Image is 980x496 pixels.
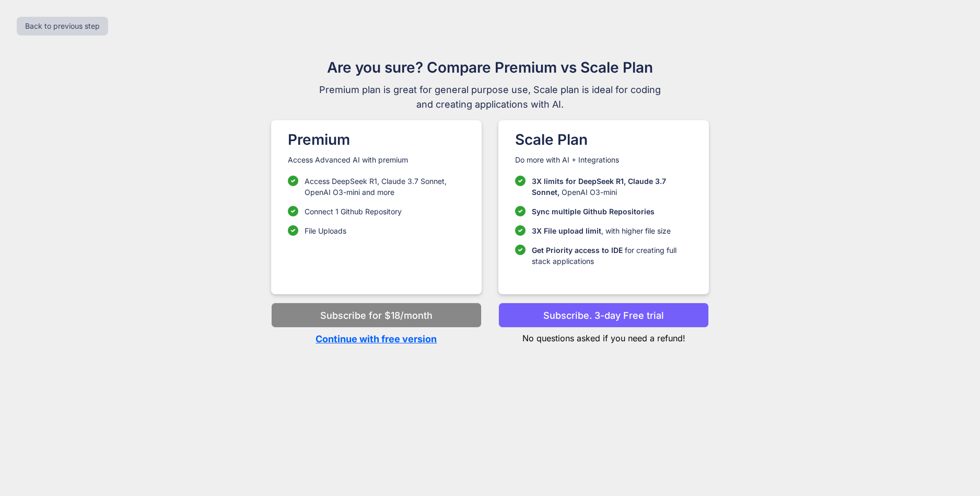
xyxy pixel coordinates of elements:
[288,225,298,236] img: checklist
[17,17,108,36] button: Back to previous step
[532,176,692,198] p: OpenAI O3-mini
[314,83,666,112] span: Premium plan is great for general purpose use, Scale plan is ideal for coding and creating applic...
[288,176,298,186] img: checklist
[515,225,526,236] img: checklist
[532,226,601,235] span: 3X File upload limit
[498,303,709,328] button: Subscribe. 3-day Free trial
[543,308,664,322] p: Subscribe. 3-day Free trial
[305,176,465,198] p: Access DeepSeek R1, Claude 3.7 Sonnet, OpenAI O3-mini and more
[271,332,482,346] p: Continue with free version
[532,246,623,255] span: Get Priority access to IDE
[515,129,692,151] h1: Scale Plan
[271,303,482,328] button: Subscribe for $18/month
[515,245,526,255] img: checklist
[288,129,465,151] h1: Premium
[314,56,666,78] h1: Are you sure? Compare Premium vs Scale Plan
[532,245,692,267] p: for creating full stack applications
[515,155,692,165] p: Do more with AI + Integrations
[515,206,526,216] img: checklist
[288,206,298,216] img: checklist
[288,155,465,165] p: Access Advanced AI with premium
[532,225,671,236] p: , with higher file size
[305,206,402,217] p: Connect 1 Github Repository
[532,177,666,197] span: 3X limits for DeepSeek R1, Claude 3.7 Sonnet,
[532,206,655,217] p: Sync multiple Github Repositories
[305,225,346,236] p: File Uploads
[320,308,433,322] p: Subscribe for $18/month
[515,176,526,186] img: checklist
[498,328,709,344] p: No questions asked if you need a refund!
